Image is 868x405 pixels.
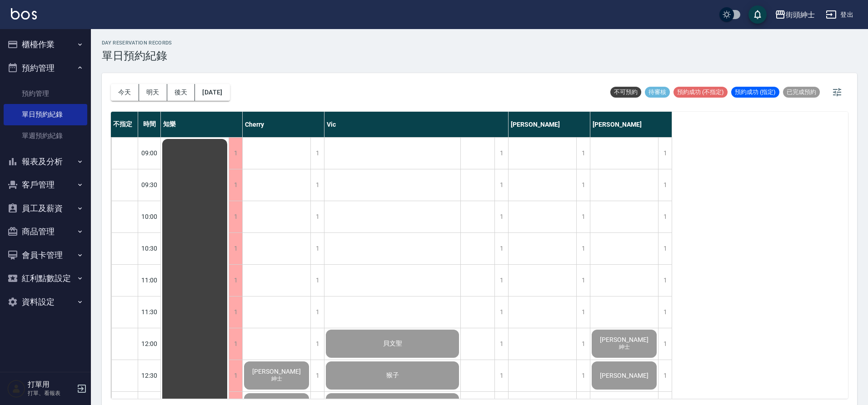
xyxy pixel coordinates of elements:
[576,265,590,296] div: 1
[658,233,672,264] div: 1
[4,125,87,146] a: 單週預約紀錄
[658,360,672,391] div: 1
[4,33,87,56] button: 櫃檯作業
[111,84,139,101] button: 今天
[310,138,324,169] div: 1
[4,173,87,197] button: 客戶管理
[494,201,508,232] div: 1
[576,360,590,391] div: 1
[7,380,25,398] img: Person
[111,112,138,137] div: 不指定
[576,296,590,328] div: 1
[576,201,590,232] div: 1
[822,6,857,23] button: 登出
[4,220,87,243] button: 商品管理
[617,343,632,351] span: 紳士
[11,8,37,20] img: Logo
[4,83,87,104] a: 預約管理
[4,197,87,220] button: 員工及薪資
[576,233,590,264] div: 1
[310,169,324,201] div: 1
[658,265,672,296] div: 1
[658,296,672,328] div: 1
[494,169,508,201] div: 1
[139,84,167,101] button: 明天
[229,201,242,232] div: 1
[598,372,650,379] span: [PERSON_NAME]
[576,328,590,360] div: 1
[167,84,195,101] button: 後天
[748,5,767,24] button: save
[658,169,672,201] div: 1
[4,104,87,125] a: 單日預約紀錄
[645,88,670,96] span: 待審核
[138,137,161,169] div: 09:00
[381,340,404,348] span: 貝文聖
[4,243,87,267] button: 會員卡管理
[610,88,641,96] span: 不可預約
[310,296,324,328] div: 1
[138,360,161,391] div: 12:30
[250,368,303,375] span: [PERSON_NAME]
[658,138,672,169] div: 1
[310,201,324,232] div: 1
[509,112,590,137] div: [PERSON_NAME]
[731,88,779,96] span: 預約成功 (指定)
[229,296,242,328] div: 1
[229,360,242,391] div: 1
[195,84,229,101] button: [DATE]
[28,389,74,397] p: 打單、看報表
[4,267,87,290] button: 紅利點數設定
[138,169,161,201] div: 09:30
[310,360,324,391] div: 1
[4,56,87,80] button: 預約管理
[771,5,818,24] button: 街頭紳士
[28,380,74,389] h5: 打單用
[590,112,672,137] div: [PERSON_NAME]
[138,296,161,328] div: 11:30
[229,328,242,360] div: 1
[4,150,87,173] button: 報表及分析
[310,233,324,264] div: 1
[576,138,590,169] div: 1
[494,265,508,296] div: 1
[310,265,324,296] div: 1
[494,360,508,391] div: 1
[269,375,284,383] span: 紳士
[229,233,242,264] div: 1
[138,201,161,232] div: 10:00
[658,201,672,232] div: 1
[576,169,590,201] div: 1
[494,233,508,264] div: 1
[138,232,161,264] div: 10:30
[384,371,401,380] span: 猴子
[229,138,242,169] div: 1
[783,88,820,96] span: 已完成預約
[324,112,509,137] div: Vic
[310,328,324,360] div: 1
[658,328,672,360] div: 1
[786,9,815,20] div: 街頭紳士
[494,296,508,328] div: 1
[494,328,508,360] div: 1
[138,328,161,360] div: 12:00
[138,264,161,296] div: 11:00
[161,112,243,137] div: 知樂
[598,336,650,343] span: [PERSON_NAME]
[102,49,172,62] h3: 單日預約紀錄
[102,40,172,46] h2: day Reservation records
[229,169,242,201] div: 1
[494,138,508,169] div: 1
[243,112,324,137] div: Cherry
[138,112,161,137] div: 時間
[229,265,242,296] div: 1
[4,290,87,314] button: 資料設定
[673,88,728,96] span: 預約成功 (不指定)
